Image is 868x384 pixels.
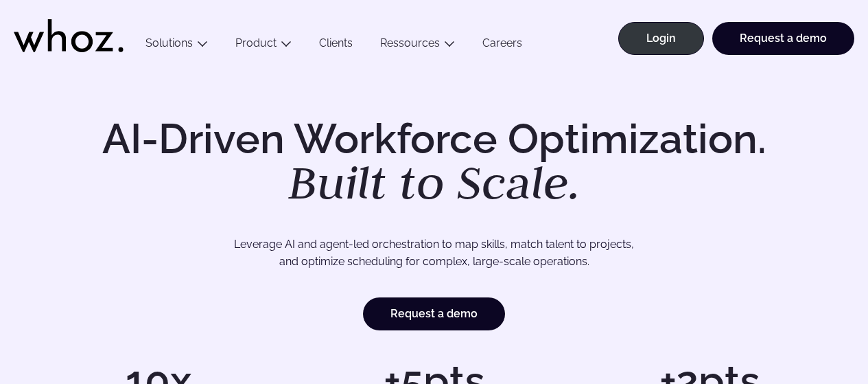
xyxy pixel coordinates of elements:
[68,236,800,271] p: Leverage AI and agent-led orchestration to map skills, match talent to projects, and optimize sch...
[235,36,277,49] a: Product
[83,118,786,206] h1: AI-Driven Workforce Optimization.
[305,36,366,55] a: Clients
[288,152,580,212] em: Built to Scale.
[132,36,222,55] button: Solutions
[469,36,536,55] a: Careers
[366,36,469,55] button: Ressources
[363,297,505,330] a: Request a demo
[712,22,854,55] a: Request a demo
[618,22,704,55] a: Login
[380,36,440,49] a: Ressources
[222,36,305,55] button: Product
